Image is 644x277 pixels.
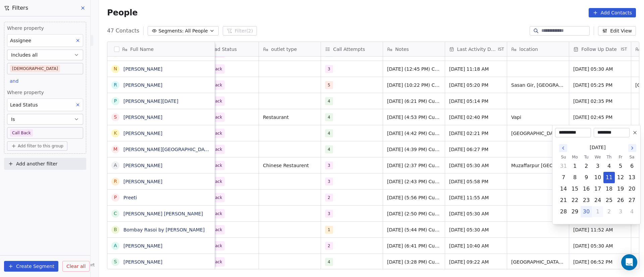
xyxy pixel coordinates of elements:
button: Go to the Next Month [628,144,636,152]
button: Tuesday, September 16th, 2025 [581,184,592,194]
button: Monday, September 8th, 2025 [570,172,580,183]
button: Saturday, September 20th, 2025 [627,184,637,194]
button: Sunday, September 21st, 2025 [558,195,569,206]
button: Thursday, September 25th, 2025 [604,195,614,206]
th: Friday [615,154,626,160]
button: Friday, September 26th, 2025 [615,195,626,206]
button: Tuesday, September 9th, 2025 [581,172,592,183]
button: Sunday, September 7th, 2025 [558,172,569,183]
button: Friday, September 5th, 2025 [615,161,626,171]
button: Wednesday, October 1st, 2025 [592,206,603,217]
th: Sunday [558,154,569,160]
th: Thursday [603,154,615,160]
button: Tuesday, September 2nd, 2025 [581,161,592,171]
button: Friday, October 3rd, 2025 [615,206,626,217]
button: Saturday, September 13th, 2025 [627,172,637,183]
button: Saturday, September 6th, 2025 [627,161,637,171]
button: Wednesday, September 17th, 2025 [592,184,603,194]
button: Thursday, October 2nd, 2025 [604,206,614,217]
button: Saturday, October 4th, 2025 [627,206,637,217]
button: Thursday, September 4th, 2025 [604,161,614,171]
button: Monday, September 15th, 2025 [570,184,580,194]
button: Monday, September 1st, 2025 [570,161,580,171]
button: Today, Tuesday, September 30th, 2025 [581,206,592,217]
button: Wednesday, September 10th, 2025 [592,172,603,183]
button: Friday, September 19th, 2025 [615,184,626,194]
th: Wednesday [592,154,603,160]
button: Wednesday, September 24th, 2025 [592,195,603,206]
button: Sunday, September 14th, 2025 [558,184,569,194]
button: Wednesday, September 3rd, 2025 [592,161,603,171]
th: Monday [569,154,581,160]
button: Sunday, September 28th, 2025 [558,206,569,217]
button: Monday, September 22nd, 2025 [570,195,580,206]
button: Friday, September 12th, 2025 [615,172,626,183]
button: Saturday, September 27th, 2025 [627,195,637,206]
th: Saturday [626,154,638,160]
button: Sunday, August 31st, 2025 [558,161,569,171]
button: Go to the Previous Month [559,144,567,152]
button: Thursday, September 18th, 2025 [604,184,614,194]
table: September 2025 [558,154,638,217]
th: Tuesday [581,154,592,160]
button: Monday, September 29th, 2025 [570,206,580,217]
span: [DATE] [590,144,605,151]
button: Thursday, September 11th, 2025, selected [604,172,614,183]
button: Tuesday, September 23rd, 2025 [581,195,592,206]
